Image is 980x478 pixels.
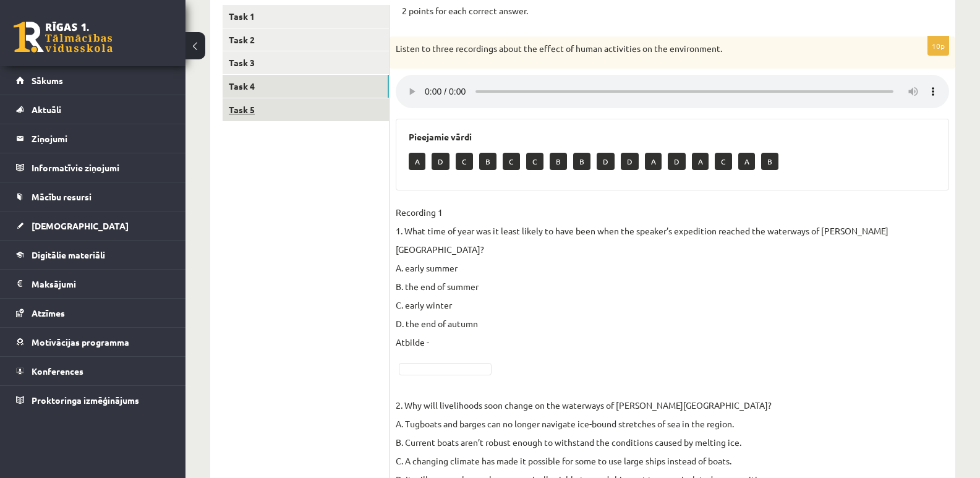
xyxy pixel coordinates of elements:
a: Task 1 [223,5,389,28]
a: Atzīmes [16,299,170,327]
p: C [456,153,473,170]
p: 2 points for each correct answer. [402,5,943,17]
p: A [409,153,425,170]
a: Konferences [16,357,170,385]
span: Mācību resursi [32,191,92,202]
p: 10p [927,36,949,56]
p: B [479,153,496,170]
a: Informatīvie ziņojumi [16,153,170,182]
a: Proktoringa izmēģinājums [16,386,170,414]
a: Sākums [16,66,170,95]
a: Rīgas 1. Tālmācības vidusskola [14,22,113,53]
a: Motivācijas programma [16,328,170,356]
span: Digitālie materiāli [32,249,105,260]
legend: Informatīvie ziņojumi [32,153,170,182]
span: Proktoringa izmēģinājums [32,395,139,406]
a: Digitālie materiāli [16,241,170,269]
a: Mācību resursi [16,182,170,211]
span: Konferences [32,365,83,377]
p: B [573,153,590,170]
a: Maksājumi [16,270,170,298]
p: A [645,153,662,170]
span: Atzīmes [32,307,65,318]
span: Aktuāli [32,104,61,115]
span: Sākums [32,75,63,86]
p: A [692,153,709,170]
p: B [550,153,567,170]
p: D [621,153,639,170]
legend: Ziņojumi [32,124,170,153]
p: C [526,153,543,170]
p: C [715,153,732,170]
a: Task 5 [223,98,389,121]
a: Task 3 [223,51,389,74]
p: C [503,153,520,170]
a: Ziņojumi [16,124,170,153]
p: A [738,153,755,170]
a: [DEMOGRAPHIC_DATA] [16,211,170,240]
p: Listen to three recordings about the effect of human activities on the environment. [396,43,887,55]
p: D [597,153,615,170]
p: Recording 1 1. What time of year was it least likely to have been when the speaker’s expedition r... [396,203,949,351]
span: Motivācijas programma [32,336,129,348]
h3: Pieejamie vārdi [409,132,936,142]
p: B [761,153,778,170]
span: [DEMOGRAPHIC_DATA] [32,220,129,231]
a: Aktuāli [16,95,170,124]
p: D [432,153,450,170]
legend: Maksājumi [32,270,170,298]
a: Task 2 [223,28,389,51]
a: Task 4 [223,75,389,98]
p: D [668,153,686,170]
